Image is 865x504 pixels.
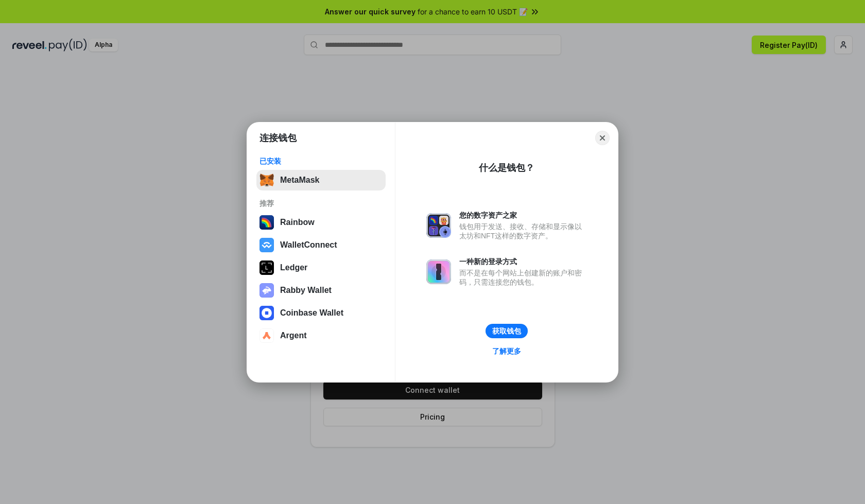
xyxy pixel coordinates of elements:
[486,344,527,358] a: 了解更多
[256,303,386,323] button: Coinbase Wallet
[259,132,297,144] h1: 连接钱包
[259,328,274,343] img: svg+xml,%3Csvg%20width%3D%2228%22%20height%3D%2228%22%20viewBox%3D%220%200%2028%2028%22%20fill%3D...
[426,259,451,284] img: svg+xml,%3Csvg%20xmlns%3D%22http%3A%2F%2Fwww.w3.org%2F2000%2Fsvg%22%20fill%3D%22none%22%20viewBox...
[280,308,343,318] div: Coinbase Wallet
[492,326,521,336] div: 获取钱包
[280,331,307,340] div: Argent
[280,286,332,295] div: Rabby Wallet
[280,176,319,185] div: MetaMask
[259,215,274,230] img: svg+xml,%3Csvg%20width%3D%22120%22%20height%3D%22120%22%20viewBox%3D%220%200%20120%20120%22%20fil...
[280,218,315,227] div: Rainbow
[459,222,587,240] div: 钱包用于发送、接收、存储和显示像以太坊和NFT这样的数字资产。
[256,235,386,255] button: WalletConnect
[256,325,386,346] button: Argent
[280,240,337,250] div: WalletConnect
[256,212,386,233] button: Rainbow
[459,211,587,220] div: 您的数字资产之家
[459,257,587,266] div: 一种新的登录方式
[256,257,386,278] button: Ledger
[259,157,383,166] div: 已安装
[259,283,274,298] img: svg+xml,%3Csvg%20xmlns%3D%22http%3A%2F%2Fwww.w3.org%2F2000%2Fsvg%22%20fill%3D%22none%22%20viewBox...
[259,306,274,320] img: svg+xml,%3Csvg%20width%3D%2228%22%20height%3D%2228%22%20viewBox%3D%220%200%2028%2028%22%20fill%3D...
[256,280,386,301] button: Rabby Wallet
[259,199,383,208] div: 推荐
[486,324,528,338] button: 获取钱包
[280,263,307,272] div: Ledger
[492,346,521,356] div: 了解更多
[479,162,534,174] div: 什么是钱包？
[256,170,386,190] button: MetaMask
[259,173,274,187] img: svg+xml,%3Csvg%20fill%3D%22none%22%20height%3D%2233%22%20viewBox%3D%220%200%2035%2033%22%20width%...
[259,238,274,252] img: svg+xml,%3Csvg%20width%3D%2228%22%20height%3D%2228%22%20viewBox%3D%220%200%2028%2028%22%20fill%3D...
[459,268,587,287] div: 而不是在每个网站上创建新的账户和密码，只需连接您的钱包。
[426,213,451,238] img: svg+xml,%3Csvg%20xmlns%3D%22http%3A%2F%2Fwww.w3.org%2F2000%2Fsvg%22%20fill%3D%22none%22%20viewBox...
[259,260,274,275] img: svg+xml,%3Csvg%20xmlns%3D%22http%3A%2F%2Fwww.w3.org%2F2000%2Fsvg%22%20width%3D%2228%22%20height%3...
[595,131,610,145] button: Close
